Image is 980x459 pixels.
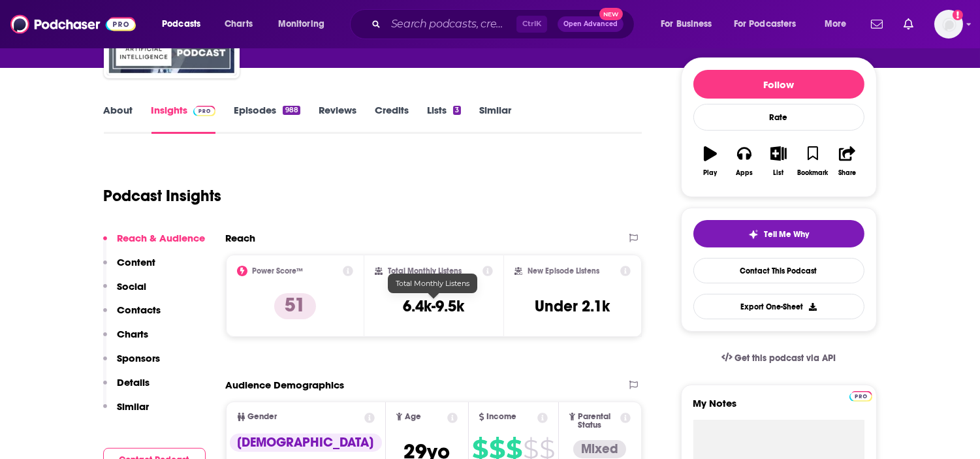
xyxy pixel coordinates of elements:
[118,280,147,293] p: Social
[573,440,626,458] div: Mixed
[216,14,261,35] a: Charts
[103,232,206,256] button: Reach & Audience
[162,15,200,33] span: Podcasts
[375,104,409,134] a: Credits
[693,294,864,319] button: Export One-Sheet
[661,15,712,33] span: For Business
[10,12,136,37] img: Podchaser - Follow, Share and Rate Podcasts
[693,138,727,185] button: Play
[711,342,847,374] a: Get this podcast via API
[153,14,217,35] button: open menu
[734,15,797,33] span: For Podcasters
[103,280,147,304] button: Social
[103,376,150,400] button: Details
[558,16,624,32] button: Open AdvancedNew
[226,232,256,244] h2: Reach
[248,413,277,421] span: Gender
[388,266,462,276] h2: Total Monthly Listens
[535,296,610,316] h3: Under 2.1k
[693,104,864,131] div: Rate
[226,379,345,391] h2: Audience Demographics
[934,10,963,39] button: Show profile menu
[693,258,864,283] a: Contact This Podcast
[403,296,464,316] h3: 6.4k-9.5k
[103,328,149,352] button: Charts
[727,138,761,185] button: Apps
[528,266,599,276] h2: New Episode Listens
[234,104,300,134] a: Episodes988
[274,293,316,319] p: 51
[319,104,356,134] a: Reviews
[849,389,872,402] a: Pro website
[774,169,784,177] div: List
[193,106,216,116] img: Podchaser Pro
[797,169,828,177] div: Bookmark
[386,14,516,35] input: Search podcasts, credits, & more...
[652,14,729,35] button: open menu
[898,13,919,35] a: Show notifications dropdown
[735,353,836,364] span: Get this podcast via API
[396,279,469,288] span: Total Monthly Listens
[825,15,847,33] span: More
[830,138,864,185] button: Share
[362,9,647,39] div: Search podcasts, credits, & more...
[866,13,888,35] a: Show notifications dropdown
[748,229,759,240] img: tell me why sparkle
[103,256,156,280] button: Content
[151,104,216,134] a: InsightsPodchaser Pro
[815,14,863,35] button: open menu
[563,21,618,27] span: Open Advanced
[405,413,421,421] span: Age
[849,391,872,402] img: Podchaser Pro
[487,413,517,421] span: Income
[118,352,161,364] p: Sponsors
[736,169,753,177] div: Apps
[693,397,864,420] label: My Notes
[103,352,161,376] button: Sponsors
[283,106,300,115] div: 988
[118,304,161,316] p: Contacts
[104,186,222,206] h1: Podcast Insights
[693,70,864,99] button: Follow
[838,169,856,177] div: Share
[934,10,963,39] span: Logged in as ABolliger
[118,400,150,413] p: Similar
[703,169,717,177] div: Play
[427,104,461,134] a: Lists3
[953,10,963,20] svg: Add a profile image
[761,138,795,185] button: List
[479,104,511,134] a: Similar
[104,104,133,134] a: About
[118,256,156,268] p: Content
[796,138,830,185] button: Bookmark
[693,220,864,247] button: tell me why sparkleTell Me Why
[453,106,461,115] div: 3
[278,15,324,33] span: Monitoring
[118,328,149,340] p: Charts
[118,232,206,244] p: Reach & Audience
[934,10,963,39] img: User Profile
[230,434,382,452] div: [DEMOGRAPHIC_DATA]
[599,8,623,20] span: New
[269,14,341,35] button: open menu
[516,16,547,33] span: Ctrl K
[253,266,304,276] h2: Power Score™
[225,15,253,33] span: Charts
[103,304,161,328] button: Contacts
[725,14,815,35] button: open menu
[118,376,150,388] p: Details
[578,413,618,430] span: Parental Status
[103,400,150,424] button: Similar
[764,229,809,240] span: Tell Me Why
